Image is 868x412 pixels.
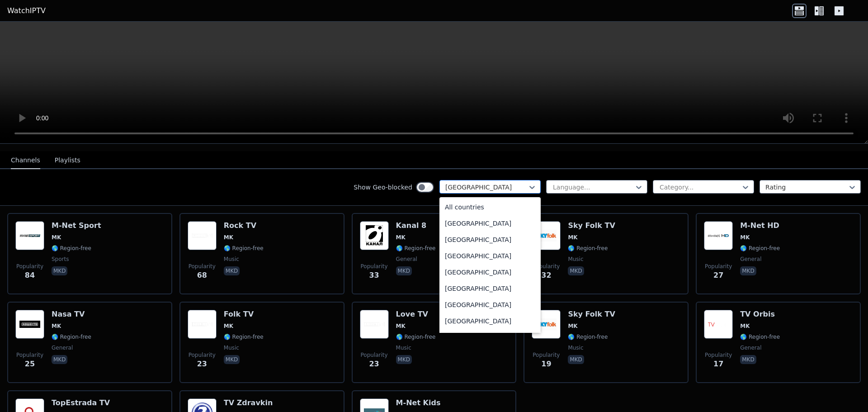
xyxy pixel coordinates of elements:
[740,322,750,330] span: MK
[713,359,723,369] span: 17
[533,263,560,270] span: Popularity
[568,221,615,230] h6: Sky Folk TV
[360,310,389,339] img: Love TV
[439,264,541,280] div: [GEOGRAPHIC_DATA]
[7,5,46,16] a: WatchIPTV
[52,245,91,252] span: 🌎 Region-free
[16,263,43,270] span: Popularity
[224,344,239,351] span: music
[740,333,780,341] span: 🌎 Region-free
[533,351,560,359] span: Popularity
[52,333,91,341] span: 🌎 Region-free
[224,266,240,275] p: mkd
[396,256,417,263] span: general
[25,359,35,369] span: 25
[396,266,412,275] p: mkd
[197,359,207,369] span: 23
[704,310,733,339] img: TV Orbis
[396,322,406,330] span: MK
[197,270,207,281] span: 68
[396,355,412,364] p: mkd
[740,310,780,319] h6: TV Orbis
[439,313,541,329] div: [GEOGRAPHIC_DATA]
[396,398,441,407] h6: M-Net Kids
[439,297,541,313] div: [GEOGRAPHIC_DATA]
[439,215,541,232] div: [GEOGRAPHIC_DATA]
[396,245,436,252] span: 🌎 Region-free
[224,310,264,319] h6: Folk TV
[568,266,584,275] p: mkd
[439,248,541,264] div: [GEOGRAPHIC_DATA]
[360,221,389,250] img: Kanal 8
[396,310,436,319] h6: Love TV
[224,245,264,252] span: 🌎 Region-free
[52,221,101,230] h6: M-Net Sport
[713,270,723,281] span: 27
[568,322,577,330] span: MK
[568,234,577,241] span: MK
[224,333,264,341] span: 🌎 Region-free
[532,310,561,339] img: Sky Folk TV
[532,221,561,250] img: Sky Folk TV
[396,234,406,241] span: MK
[568,333,608,341] span: 🌎 Region-free
[568,355,584,364] p: mkd
[224,398,273,407] h6: TV Zdravkin
[361,351,388,359] span: Popularity
[369,359,379,369] span: 23
[740,266,756,275] p: mkd
[396,333,436,341] span: 🌎 Region-free
[52,310,91,319] h6: Nasa TV
[740,344,761,351] span: general
[439,232,541,248] div: [GEOGRAPHIC_DATA]
[740,245,780,252] span: 🌎 Region-free
[568,344,583,351] span: music
[541,359,551,369] span: 19
[52,344,73,351] span: general
[224,256,239,263] span: music
[396,344,411,351] span: music
[52,266,67,275] p: mkd
[705,351,732,359] span: Popularity
[52,256,69,263] span: sports
[439,329,541,346] div: Aruba
[15,221,44,250] img: M-Net Sport
[740,256,761,263] span: general
[25,270,35,281] span: 84
[568,245,608,252] span: 🌎 Region-free
[15,310,44,339] img: Nasa TV
[354,183,412,192] label: Show Geo-blocked
[224,322,233,330] span: MK
[224,355,240,364] p: mkd
[541,270,551,281] span: 32
[189,263,216,270] span: Popularity
[188,310,217,339] img: Folk TV
[740,355,756,364] p: mkd
[224,234,233,241] span: MK
[52,322,61,330] span: MK
[568,256,583,263] span: music
[16,351,43,359] span: Popularity
[369,270,379,281] span: 33
[224,221,264,230] h6: Rock TV
[439,199,541,215] div: All countries
[361,263,388,270] span: Popularity
[55,152,80,169] button: Playlists
[705,263,732,270] span: Popularity
[568,310,615,319] h6: Sky Folk TV
[439,280,541,297] div: [GEOGRAPHIC_DATA]
[52,234,61,241] span: MK
[52,355,67,364] p: mkd
[396,221,436,230] h6: Kanal 8
[740,234,750,241] span: MK
[189,351,216,359] span: Popularity
[704,221,733,250] img: M-Net HD
[188,221,217,250] img: Rock TV
[740,221,780,230] h6: M-Net HD
[52,398,110,407] h6: TopEstrada TV
[11,152,40,169] button: Channels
